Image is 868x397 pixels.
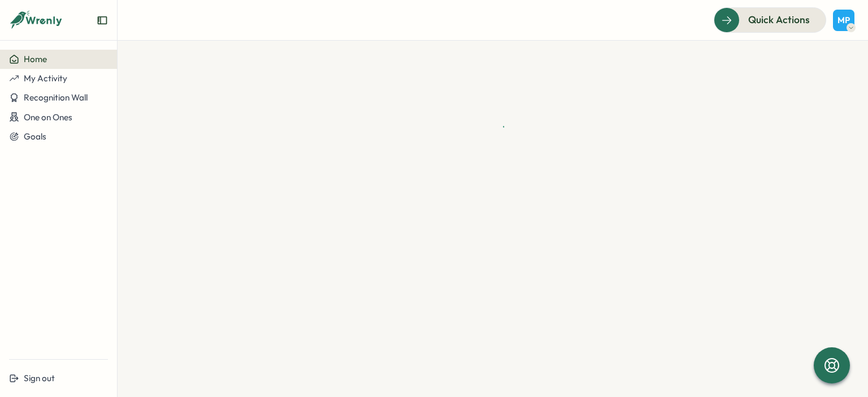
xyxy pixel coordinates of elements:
[97,15,108,26] button: Expand sidebar
[714,7,826,32] button: Quick Actions
[24,54,47,64] span: Home
[24,373,55,383] span: Sign out
[837,15,850,25] span: MP
[748,12,810,27] span: Quick Actions
[24,112,72,123] span: One on Ones
[24,92,88,103] span: Recognition Wall
[24,131,46,142] span: Goals
[24,73,67,84] span: My Activity
[833,10,854,31] button: MP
